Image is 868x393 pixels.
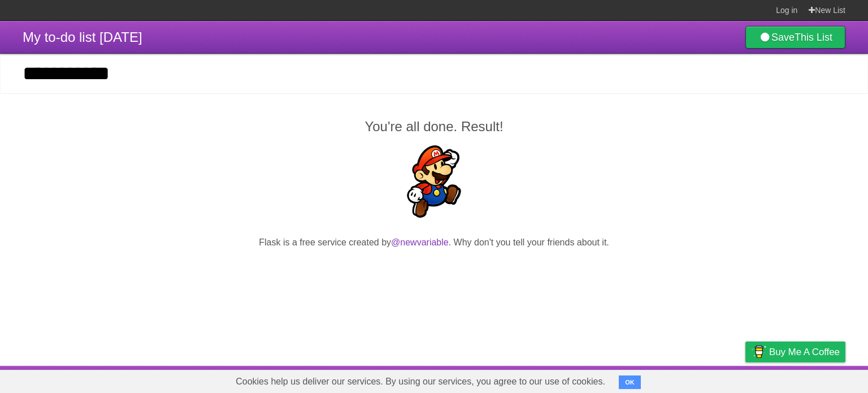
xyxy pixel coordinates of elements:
a: Buy me a coffee [745,342,845,362]
a: Privacy [731,369,760,390]
a: Developers [632,369,678,390]
b: This List [795,32,832,43]
span: Cookies help us deliver our services. By using our services, you agree to our use of cookies. [224,370,617,393]
iframe: X Post Button [414,264,454,279]
a: @newvariable [391,237,449,247]
span: Buy me a coffee [769,342,840,362]
span: My to-do list [DATE] [23,29,142,45]
a: SaveThis List [745,26,845,49]
h2: You're all done. Result! [23,116,845,137]
a: About [595,369,619,390]
a: Suggest a feature [774,369,845,390]
img: Super Mario [398,145,470,218]
a: Terms [692,369,717,390]
img: Buy me a coffee [751,342,766,361]
button: OK [619,375,641,389]
p: Flask is a free service created by . Why don't you tell your friends about it. [23,236,845,249]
